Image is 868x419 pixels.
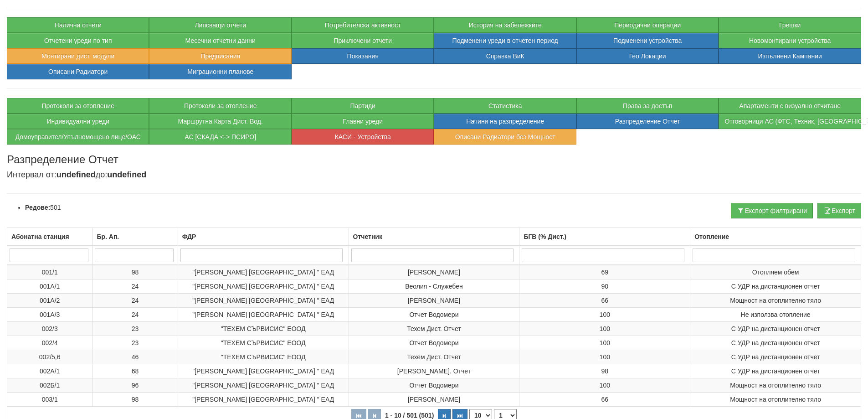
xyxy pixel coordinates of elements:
td: 96 [92,378,178,392]
div: Отопление [693,230,858,243]
button: Показания [292,48,434,64]
td: С УДР на дистанционен отчет [690,364,861,378]
td: 23 [92,321,178,336]
td: 100 [519,350,690,364]
td: "ТЕХЕМ СЪРВИСИС" ЕООД [178,350,349,364]
button: Справка ВиК [434,48,576,64]
td: 24 [92,293,178,307]
button: Апартаменти с визуално отчитане [719,98,861,114]
td: Мощност на отоплително тяло [690,392,861,406]
button: Грешки [719,17,861,33]
td: 66 [519,392,690,406]
td: 24 [92,279,178,293]
td: Техем Дист. Отчет [349,350,519,364]
button: Главни уреди [292,114,434,129]
td: Веолия - Служебен [349,279,519,293]
td: [PERSON_NAME] [349,392,519,406]
a: Маршрутна Карта Дист. Вод. [149,114,291,129]
td: 46 [92,350,178,364]
td: 100 [519,307,690,321]
td: [PERSON_NAME] [349,265,519,279]
button: Изпълнени Кампании [719,48,861,64]
b: undefined [107,170,146,179]
th: БГВ (% Дист.): No sort applied, activate to apply an ascending sort [519,228,690,246]
button: Партиди [292,98,434,114]
td: С УДР на дистанционен отчет [690,350,861,364]
td: 100 [519,378,690,392]
td: 24 [92,307,178,321]
button: Начини на разпределение [434,114,576,129]
td: С УДР на дистанционен отчет [690,336,861,350]
div: Бр. Ап. [95,230,175,243]
td: 001/1 [7,265,92,279]
td: Отчет Водомери [349,336,519,350]
li: 501 [25,203,61,212]
button: Липсващи отчети [149,17,291,33]
button: Периодични операции [576,17,719,33]
button: Експорт [817,203,861,218]
button: Подменени уреди в отчетен период [434,33,576,48]
td: 90 [519,279,690,293]
td: 98 [92,265,178,279]
button: Потребителска активност [292,17,434,33]
button: Предписания [149,48,291,64]
td: Мощност на отоплително тяло [690,378,861,392]
button: КАСИ - Устройства [292,129,434,145]
button: Подменени устройства [576,33,719,48]
td: 98 [519,364,690,378]
th: ФДР: No sort applied, activate to apply an ascending sort [178,228,349,246]
b: Редове: [25,204,50,211]
td: 68 [92,364,178,378]
td: 003/1 [7,392,92,406]
button: Експорт филтрирани [731,203,813,218]
button: Монтирани дист. модули [7,48,149,64]
button: Приключени отчети [292,33,434,48]
th: Отчетник: No sort applied, activate to apply an ascending sort [349,228,519,246]
td: 001А/3 [7,307,92,321]
button: История на забележките [434,17,576,33]
div: Отчетник [351,230,517,243]
td: 100 [519,336,690,350]
td: "ТЕХЕМ СЪРВИСИС" ЕООД [178,321,349,336]
button: Отговорници АС (ФТС, Техник, [GEOGRAPHIC_DATA]) [719,114,861,129]
button: Протоколи за отопление [149,98,291,114]
th: Бр. Ап.: No sort applied, activate to apply an ascending sort [92,228,178,246]
td: Отчет Водомери [349,307,519,321]
b: undefined [56,170,96,179]
td: 69 [519,265,690,279]
button: Новомонтирани устройства [719,33,861,48]
button: Описани Радиатори без Мощност [434,129,576,145]
td: Не използва отопление [690,307,861,321]
button: Налични отчети [7,17,149,33]
td: 23 [92,336,178,350]
td: "ТЕХЕМ СЪРВИСИС" ЕООД [178,336,349,350]
button: Миграционни планове [149,64,291,79]
td: 002Б/1 [7,378,92,392]
td: [PERSON_NAME]. Отчет [349,364,519,378]
td: 66 [519,293,690,307]
button: Права за достъп [576,98,719,114]
button: АС [СКАДА <-> ПСИРО] [149,129,291,145]
td: 001А/2 [7,293,92,307]
td: [PERSON_NAME] [349,293,519,307]
h3: Разпределение Отчет [7,154,861,166]
th: Абонатна станция: No sort applied, activate to apply an ascending sort [7,228,92,246]
div: ФДР [180,230,346,243]
td: 001А/1 [7,279,92,293]
button: Статистика [434,98,576,114]
button: Протоколи за отопление [7,98,149,114]
td: "[PERSON_NAME] [GEOGRAPHIC_DATA] " ЕАД [178,279,349,293]
td: "[PERSON_NAME] [GEOGRAPHIC_DATA] " ЕАД [178,293,349,307]
h4: Интервал от: до: [7,171,861,180]
button: Индивидуални уреди [7,114,149,129]
td: 002/4 [7,336,92,350]
td: С УДР на дистанционен отчет [690,279,861,293]
button: Описани Радиатори [7,64,149,79]
td: "[PERSON_NAME] [GEOGRAPHIC_DATA] " ЕАД [178,378,349,392]
td: 002А/1 [7,364,92,378]
td: "[PERSON_NAME] [GEOGRAPHIC_DATA] " ЕАД [178,265,349,279]
button: Гео Локации [576,48,719,64]
td: Техем Дист. Отчет [349,321,519,336]
div: Абонатна станция [10,230,90,243]
td: 002/3 [7,321,92,336]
